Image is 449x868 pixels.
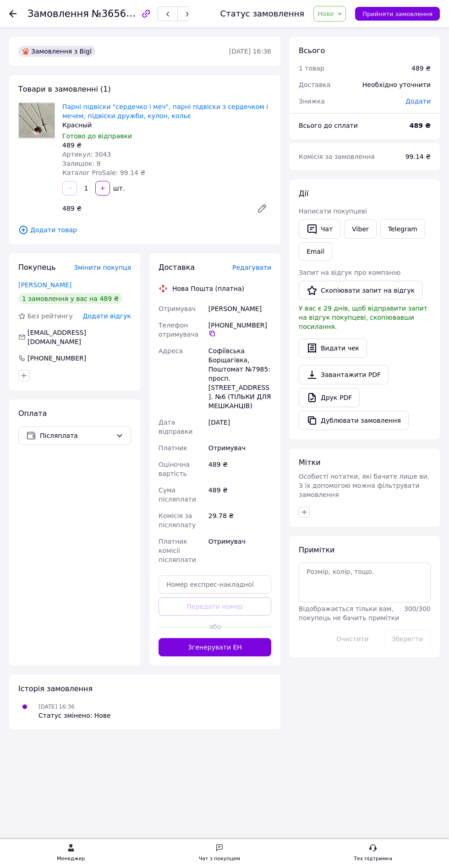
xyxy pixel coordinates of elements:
span: Знижка [299,98,325,105]
button: Прийняти замовлення [355,7,440,21]
span: У вас є 29 днів, щоб відправити запит на відгук покупцеві, скопіювавши посилання. [299,305,427,330]
div: 489 ₴ [411,64,431,73]
span: [DATE] 16:36 [38,704,75,710]
a: Парні підвіски "сердечко і меч", парні підвіски з сердечком і мечем, підвіски дружби, кулон, кольє [62,103,268,120]
span: Всього [299,46,325,55]
span: Доставка [159,263,195,272]
span: Отримувач [159,305,196,312]
span: Без рейтингу [27,312,73,320]
span: Запит на відгук про компанію [299,269,400,276]
div: Статус змінено: Нове [38,711,111,720]
div: 1 замовлення у вас на 489 ₴ [18,293,122,304]
b: 489 ₴ [410,122,431,129]
div: Отримувач [207,440,273,456]
button: Видати чек [299,338,367,358]
span: Написати покупцеві [299,207,367,215]
div: 29.78 ₴ [207,508,273,533]
button: Дублювати замовлення [299,411,409,430]
a: Завантажити PDF [299,365,389,384]
span: 300 / 300 [404,605,431,612]
input: Номер експрес-накладної [159,575,271,594]
span: Редагувати [232,264,271,271]
div: Софіївська Борщагівка, Поштомат №7985: просп. [STREET_ADDRESS]. №6 (ТІЛЬКИ ДЛЯ МЕШКАНЦІВ) [207,343,273,414]
span: Відображається тільки вам, покупець не бачить примітки [299,605,399,622]
div: Отримувач [207,533,273,568]
span: Покупець [18,263,56,272]
span: Дії [299,189,308,198]
button: Згенерувати ЕН [159,638,271,656]
div: 489 ₴ [207,482,273,508]
time: [DATE] 16:36 [229,48,271,55]
span: Каталог ProSale: 99.14 ₴ [62,169,145,176]
span: Товари в замовленні (1) [18,85,111,93]
span: Післяплата [40,431,112,441]
span: Примітки [299,546,334,554]
span: Оціночна вартість [159,461,190,477]
span: Всього до сплати [299,122,358,129]
div: Повернутися назад [9,9,16,18]
div: Тех підтримка [354,854,392,863]
span: Сума післяплати [159,486,196,503]
span: Замовлення [27,8,89,19]
a: [PERSON_NAME] [18,281,71,289]
a: Друк PDF [299,388,360,407]
div: 489 ₴ [59,202,249,215]
span: Дата відправки [159,419,192,435]
div: Замовлення з Bigl [18,46,95,57]
a: Viber [344,219,376,239]
a: Редагувати [253,199,271,218]
span: Телефон отримувача [159,322,198,338]
div: Необхідно уточнити [357,75,436,95]
span: №365691562 [92,8,157,19]
span: Мітки [299,458,321,467]
div: Менеджер [57,854,85,863]
div: Чат з покупцем [199,854,240,863]
button: Скопіювати запит на відгук [299,281,422,300]
div: Нова Пошта (платна) [170,284,246,293]
div: Красный [62,120,271,130]
span: Готово до відправки [62,132,132,140]
span: Комісія за післяплату [159,512,196,529]
button: Чат [299,219,340,239]
span: Нове [318,10,334,17]
a: Telegram [380,219,425,239]
span: Додати товар [18,225,271,235]
div: 489 ₴ [207,456,273,482]
span: Додати відгук [83,312,131,320]
div: шт. [111,184,126,193]
span: [EMAIL_ADDRESS][DOMAIN_NAME] [27,329,86,345]
span: Особисті нотатки, які бачите лише ви. З їх допомогою можна фільтрувати замовлення [299,473,429,498]
span: Платник [159,444,187,452]
span: Залишок: 9 [62,160,101,167]
div: [PHONE_NUMBER] [208,321,271,337]
div: [DATE] [207,414,273,440]
img: Парні підвіски "сердечко і меч", парні підвіски з сердечком і мечем, підвіски дружби, кулон, кольє [19,103,55,138]
span: Оплата [18,409,47,418]
span: 99.14 ₴ [405,153,431,160]
div: 489 ₴ [62,141,271,150]
button: Email [299,242,332,261]
span: Платник комісії післяплати [159,538,196,563]
div: [PERSON_NAME] [207,300,273,317]
div: Статус замовлення [220,9,305,18]
span: або [209,622,221,631]
span: Прийняти замовлення [362,11,433,17]
span: 1 товар [299,65,324,72]
span: Доставка [299,81,330,88]
span: Комісія за замовлення [299,153,375,160]
span: Історія замовлення [18,684,93,693]
div: [PHONE_NUMBER] [27,354,87,363]
span: Змінити покупця [74,264,131,271]
span: Артикул: 3043 [62,151,111,158]
span: Адреса [159,347,183,355]
span: Додати [405,98,431,105]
